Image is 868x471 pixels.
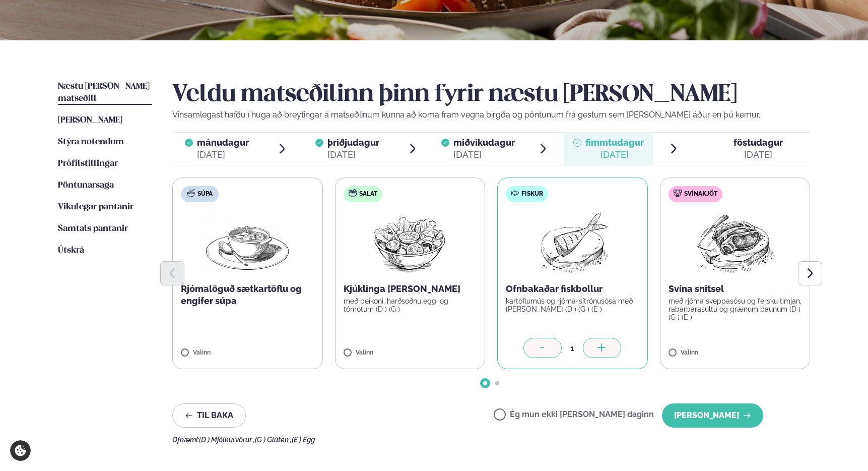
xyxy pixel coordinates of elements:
button: Next slide [798,261,822,285]
span: Salat [359,190,377,198]
p: Vinsamlegast hafðu í huga að breytingar á matseðlinum kunna að koma fram vegna birgða og pöntunum... [172,109,810,121]
img: pork.svg [674,189,682,197]
img: fish.svg [511,189,519,197]
a: Stýra notendum [58,136,124,148]
a: Cookie settings [10,440,31,461]
button: Til baka [172,403,246,428]
p: Svína snitsel [669,283,802,295]
span: Svínakjöt [684,190,717,198]
a: Pöntunarsaga [58,180,114,192]
div: [DATE] [197,149,249,161]
span: fimmtudagur [585,137,644,148]
span: þriðjudagur [327,137,379,148]
span: Prófílstillingar [58,159,118,168]
a: Útskrá [58,245,84,257]
span: Go to slide 1 [483,381,487,385]
span: (E ) Egg [292,436,315,444]
a: Næstu [PERSON_NAME] matseðill [58,81,152,105]
img: Fish.png [528,210,617,275]
div: [DATE] [453,149,515,161]
img: Soup.png [203,210,292,275]
span: Súpa [197,190,213,198]
span: [PERSON_NAME] [58,116,122,125]
span: Fiskur [521,190,543,198]
p: Ofnbakaðar fiskbollur [506,283,639,295]
a: [PERSON_NAME] [58,114,122,127]
img: Pork-Meat.png [690,210,779,275]
a: Vikulegar pantanir [58,201,133,213]
p: með beikoni, harðsoðnu eggi og tómötum (D ) (G ) [344,297,477,313]
span: (D ) Mjólkurvörur , [199,436,255,444]
span: föstudagur [733,137,783,148]
div: 1 [562,342,583,354]
div: Ofnæmi: [172,436,810,444]
p: Kjúklinga [PERSON_NAME] [344,283,477,295]
span: Samtals pantanir [58,224,128,233]
img: Salad.png [365,210,454,275]
button: Previous slide [160,261,184,285]
span: mánudagur [197,137,249,148]
div: [DATE] [327,149,379,161]
p: með rjóma sveppasósu og fersku timjan, rabarbarasultu og grænum baunum (D ) (G ) (E ) [669,297,802,321]
img: soup.svg [187,189,195,197]
span: Næstu [PERSON_NAME] matseðill [58,82,150,103]
span: miðvikudagur [453,137,515,148]
div: [DATE] [585,149,644,161]
a: Samtals pantanir [58,223,128,235]
span: Útskrá [58,246,84,255]
span: Pöntunarsaga [58,181,114,190]
a: Prófílstillingar [58,158,118,170]
span: (G ) Glúten , [255,436,292,444]
h2: Veldu matseðilinn þinn fyrir næstu [PERSON_NAME] [172,81,810,109]
img: salad.svg [349,189,357,197]
span: Go to slide 2 [495,381,499,385]
p: kartöflumús og rjóma-sítrónusósa með [PERSON_NAME] (D ) (G ) (E ) [506,297,639,313]
span: Stýra notendum [58,138,124,146]
p: Rjómalöguð sætkartöflu og engifer súpa [181,283,314,307]
div: [DATE] [733,149,783,161]
span: Vikulegar pantanir [58,203,133,211]
button: [PERSON_NAME] [662,403,763,428]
